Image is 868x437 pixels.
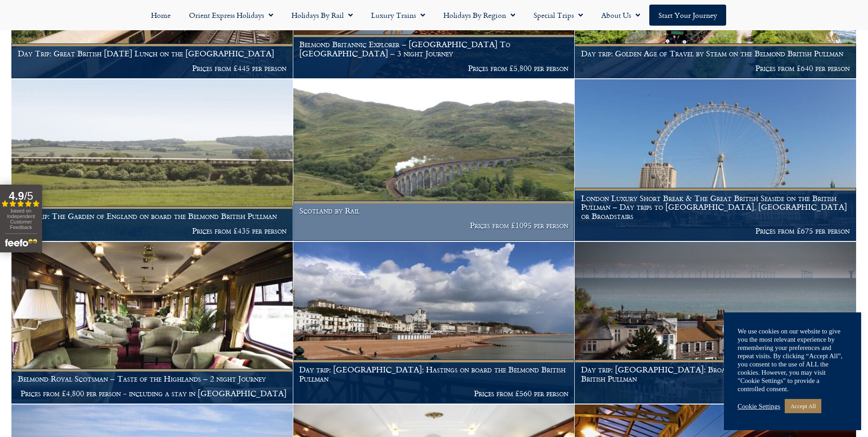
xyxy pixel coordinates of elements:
h1: Day trip: [GEOGRAPHIC_DATA]: Hastings on board the Belmond British Pullman [299,365,568,383]
a: Start your Journey [649,5,726,26]
nav: Menu [5,5,863,26]
h1: Day trip: Golden Age of Travel by Steam on the Belmond British Pullman [581,49,850,58]
a: Cookie Settings [738,402,780,410]
h1: Scotland by Rail [299,206,568,215]
a: Home [142,5,180,26]
a: Scotland by Rail Prices from £1095 per person [293,79,575,241]
h1: Belmond Britannic Explorer – [GEOGRAPHIC_DATA] To [GEOGRAPHIC_DATA] – 3 night Journey [299,40,568,58]
h1: Day trip: [GEOGRAPHIC_DATA]: Broadstairs on board the Belmond British Pullman [581,365,850,383]
h1: Day trip: The Garden of England on board the Belmond British Pullman [18,212,287,221]
a: Accept All [785,399,821,413]
a: Day trip: [GEOGRAPHIC_DATA]: Broadstairs on board the Belmond British Pullman Prices from £560 pe... [575,242,857,404]
a: Day trip: [GEOGRAPHIC_DATA]: Hastings on board the Belmond British Pullman Prices from £560 per p... [293,242,575,404]
a: Orient Express Holidays [180,5,282,26]
a: Belmond Royal Scotsman – Taste of the Highlands – 2 night Journey Prices from £4,800 per person -... [11,242,293,404]
a: Luxury Trains [362,5,434,26]
p: Prices from £560 per person [299,389,568,398]
p: Prices from £560 per person [581,389,850,398]
a: About Us [592,5,649,26]
p: Prices from £5,800 per person [299,64,568,73]
h1: Belmond Royal Scotsman – Taste of the Highlands – 2 night Journey [18,374,287,383]
h1: Day Trip: Great British [DATE] Lunch on the [GEOGRAPHIC_DATA] [18,49,287,58]
a: London Luxury Short Break & The Great British Seaside on the British Pullman – Day trips to [GEOG... [575,79,857,241]
a: Holidays by Region [434,5,524,26]
h1: London Luxury Short Break & The Great British Seaside on the British Pullman – Day trips to [GEOG... [581,194,850,221]
div: We use cookies on our website to give you the most relevant experience by remembering your prefer... [738,327,847,393]
a: Special Trips [524,5,592,26]
p: Prices from £640 per person [581,64,850,73]
p: Prices from £1095 per person [299,221,568,230]
p: Prices from £435 per person [18,226,287,235]
p: Prices from £675 per person [581,226,850,235]
a: Day trip: The Garden of England on board the Belmond British Pullman Prices from £435 per person [11,79,293,241]
p: Prices from £445 per person [18,64,287,73]
a: Holidays by Rail [282,5,362,26]
p: Prices from £4,800 per person - including a stay in [GEOGRAPHIC_DATA] [18,389,287,398]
